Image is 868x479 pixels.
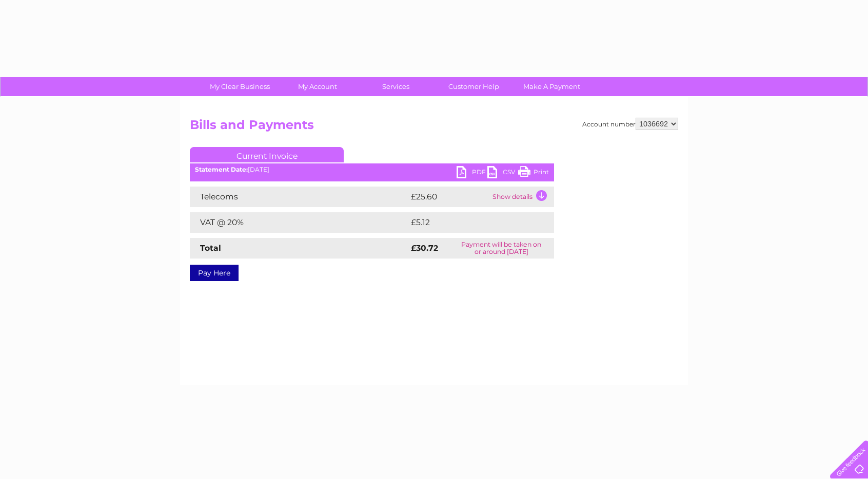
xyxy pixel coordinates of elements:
td: VAT @ 20% [190,212,408,233]
td: Telecoms [190,187,408,207]
td: £25.60 [408,187,490,207]
h2: Bills and Payments [190,118,678,137]
a: Services [353,77,438,96]
a: Print [518,166,549,181]
div: Account number [582,118,678,130]
a: Make A Payment [509,77,594,96]
strong: £30.72 [411,243,438,253]
a: My Account [275,77,360,96]
b: Statement Date: [195,165,248,173]
a: My Clear Business [198,77,282,96]
strong: Total [200,243,221,253]
a: PDF [457,166,487,181]
td: £5.12 [408,212,528,233]
td: Show details [490,187,554,207]
a: CSV [487,166,518,181]
div: [DATE] [190,166,554,173]
a: Pay Here [190,265,239,281]
a: Customer Help [431,77,516,96]
a: Current Invoice [190,147,344,162]
td: Payment will be taken on or around [DATE] [448,238,554,259]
